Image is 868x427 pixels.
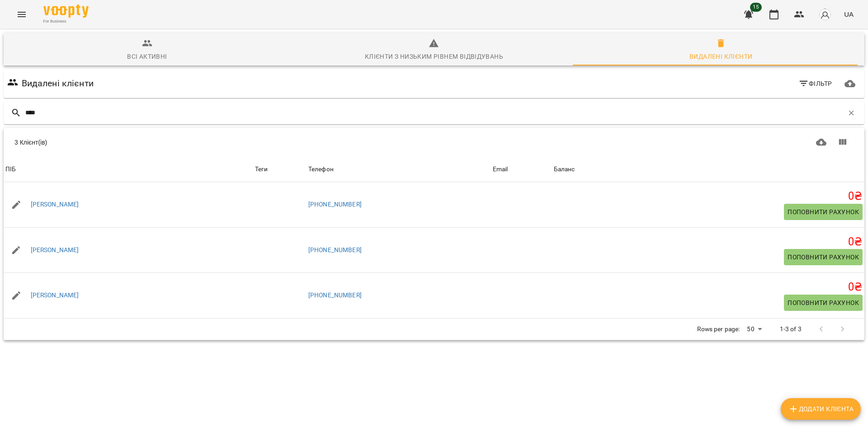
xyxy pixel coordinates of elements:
[4,128,864,157] div: Table Toolbar
[554,164,863,175] span: Баланс
[784,204,863,220] button: Поповнити рахунок
[784,249,863,265] button: Поповнити рахунок
[689,51,752,62] div: Видалені клієнти
[308,201,362,208] a: [PHONE_NUMBER]
[31,246,79,255] a: [PERSON_NAME]
[554,280,863,294] h5: 0 ₴
[493,164,508,175] div: Sort
[14,138,429,147] div: 3 Клієнт(ів)
[127,51,167,62] div: Всі активні
[493,164,550,175] span: Email
[795,75,836,92] button: Фільтр
[308,164,489,175] span: Телефон
[788,297,859,308] span: Поповнити рахунок
[844,9,854,19] span: UA
[308,246,362,253] a: [PHONE_NUMBER]
[11,4,33,25] button: Menu
[308,164,334,175] div: Sort
[365,51,503,62] div: Клієнти з низьким рівнем відвідувань
[43,19,89,24] span: For Business
[781,398,861,420] button: Додати клієнта
[43,5,89,18] img: Voopty Logo
[5,164,16,175] div: ПІБ
[308,291,362,299] a: [PHONE_NUMBER]
[554,164,575,175] div: Баланс
[5,164,16,175] div: Sort
[743,323,765,336] div: 50
[22,76,94,90] h6: Видалені клієнти
[780,325,802,334] p: 1-3 of 3
[784,295,863,311] button: Поповнити рахунок
[31,200,79,209] a: [PERSON_NAME]
[750,3,762,12] span: 15
[788,404,854,414] span: Додати клієнта
[554,189,863,203] h5: 0 ₴
[788,206,859,217] span: Поповнити рахунок
[308,164,334,175] div: Телефон
[798,78,832,89] span: Фільтр
[788,252,859,263] span: Поповнити рахунок
[5,164,251,175] span: ПІБ
[493,164,508,175] div: Email
[811,131,832,153] button: Завантажити CSV
[840,6,857,23] button: UA
[31,291,79,300] a: [PERSON_NAME]
[697,325,740,334] p: Rows per page:
[255,164,305,175] div: Теги
[819,8,831,21] img: avatar_s.png
[554,235,863,249] h5: 0 ₴
[832,131,854,153] button: Показати колонки
[554,164,575,175] div: Sort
